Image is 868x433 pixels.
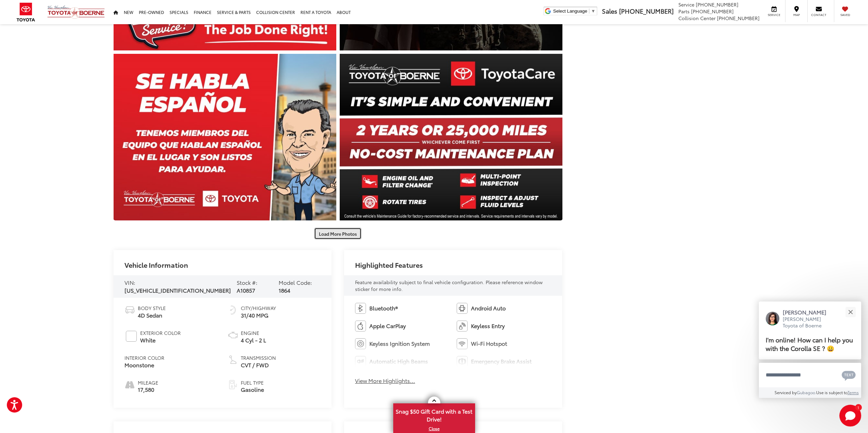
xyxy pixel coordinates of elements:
[457,303,468,314] img: Android Auto
[783,308,833,316] p: [PERSON_NAME]
[553,9,587,14] span: Select Language
[678,8,690,15] span: Parts
[839,405,861,427] svg: Start Chat
[237,286,255,294] span: A10857
[124,261,188,268] h2: Vehicle Information
[138,311,166,319] span: 4D Sedan
[678,15,716,21] span: Collision Center
[279,286,290,294] span: 1864
[840,367,858,383] button: Chat with SMS
[241,361,276,369] span: CVT / FWD
[839,405,861,427] button: Toggle Chat Window
[678,1,694,8] span: Service
[114,54,336,221] a: Expand Photo 18
[124,286,231,294] span: [US_VEHICLE_IDENTIFICATION_NUMBER]
[369,304,398,312] span: Bluetooth®
[241,379,264,386] span: Fuel Type
[471,304,506,312] span: Android Auto
[241,329,266,336] span: Engine
[783,316,833,329] p: [PERSON_NAME] Toyota of Boerne
[124,278,135,286] span: VIN:
[696,1,738,8] span: [PHONE_NUMBER]
[591,9,595,14] span: ▼
[314,228,362,239] button: Load More Photos
[789,13,804,17] span: Map
[775,389,797,395] span: Serviced by
[279,278,312,286] span: Model Code:
[237,278,258,286] span: Stock #:
[369,322,406,330] span: Apple CarPlay
[138,386,158,393] span: 17,580
[227,305,238,315] img: Fuel Economy
[838,13,853,17] span: Saved
[759,301,861,398] div: Close[PERSON_NAME][PERSON_NAME] Toyota of BoerneI'm online! How can I help you with the Corolla S...
[111,52,338,222] img: 2024 Toyota Corolla SE
[842,370,856,381] svg: Text
[759,363,861,387] textarea: Type your message
[717,15,760,21] span: [PHONE_NUMBER]
[138,305,166,311] span: Body Style
[457,338,468,349] img: Wi-Fi Hotspot
[797,389,816,395] a: Gubagoo.
[241,305,276,311] span: City/Highway
[124,379,134,389] i: mileage icon
[816,389,848,395] span: Use is subject to
[138,379,158,386] span: Mileage
[766,13,782,17] span: Service
[355,303,366,314] img: Bluetooth®
[355,338,366,349] img: Keyless Ignition System
[691,8,734,15] span: [PHONE_NUMBER]
[337,52,564,222] img: 2024 Toyota Corolla SE
[241,354,276,361] span: Transmission
[471,322,505,330] span: Keyless Entry
[124,354,164,361] span: Interior Color
[589,9,589,14] span: ​
[355,261,423,268] h2: Highlighted Features
[553,9,595,14] a: Select Language​
[857,406,859,409] span: 1
[140,329,181,336] span: Exterior Color
[241,336,266,344] span: 4 Cyl - 2 L
[457,321,468,331] img: Keyless Entry
[140,336,181,344] span: White
[394,404,474,425] span: Snag $50 Gift Card with a Test Drive!
[811,13,826,17] span: Contact
[619,6,674,15] span: [PHONE_NUMBER]
[241,386,264,393] span: Gasoline
[602,6,617,15] span: Sales
[124,361,164,369] span: Moonstone
[47,5,105,19] img: Vic Vaughan Toyota of Boerne
[340,54,562,221] a: Expand Photo 19
[355,321,366,331] img: Apple CarPlay
[843,305,858,320] button: Close
[126,331,137,342] span: #FFFFFF
[355,279,543,292] span: Feature availability subject to final vehicle configuration. Please reference window sticker for ...
[241,311,276,319] span: 31/40 MPG
[355,377,415,385] button: View More Highlights...
[766,335,853,353] span: I'm online! How can I help you with the Corolla SE ? 😀
[848,389,859,395] a: Terms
